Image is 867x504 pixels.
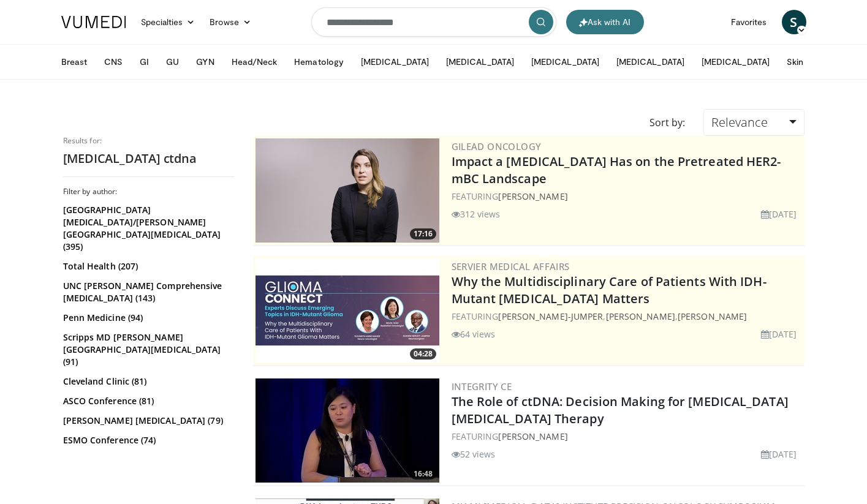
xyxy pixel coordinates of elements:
[63,312,232,324] a: Penn Medicine (94)
[410,228,436,239] span: 17:16
[354,50,436,74] button: [MEDICAL_DATA]
[63,204,232,253] a: [GEOGRAPHIC_DATA][MEDICAL_DATA]/[PERSON_NAME][GEOGRAPHIC_DATA][MEDICAL_DATA] (395)
[452,260,570,273] a: Servier Medical Affairs
[97,50,130,74] button: CNS
[256,258,439,363] a: 04:28
[452,430,802,443] div: FEATURING
[498,190,567,202] a: [PERSON_NAME]
[63,187,235,197] h3: Filter by author:
[159,50,186,74] button: GU
[452,380,512,393] a: Integrity CE
[452,273,767,307] a: Why the Multidisciplinary Care of Patients With IDH-Mutant [MEDICAL_DATA] Matters
[524,50,607,74] button: [MEDICAL_DATA]
[782,10,806,34] a: S
[678,310,747,322] a: [PERSON_NAME]
[63,395,232,407] a: ASCO Conference (81)
[134,10,203,34] a: Specialties
[256,258,439,363] img: f78e761e-8b9f-4bad-b8a2-4584cf766e13.png.300x170_q85_crop-smart_upscale.jpg
[694,50,777,74] button: [MEDICAL_DATA]
[640,109,694,136] div: Sort by:
[256,138,439,243] a: 17:16
[452,448,496,461] li: 52 views
[202,10,259,34] a: Browse
[452,393,789,427] a: The Role of ctDNA: Decision Making for [MEDICAL_DATA] [MEDICAL_DATA] Therapy
[256,378,439,483] a: 16:48
[724,10,774,34] a: Favorites
[498,310,603,322] a: [PERSON_NAME]-Jumper
[256,378,439,483] img: b4e13b49-d822-4975-aabb-9ccd968ecf96.300x170_q85_crop-smart_upscale.jpg
[63,434,232,446] a: ESMO Conference (74)
[452,153,781,187] a: Impact a [MEDICAL_DATA] Has on the Pretreated HER2- mBC Landscape
[63,375,232,388] a: Cleveland Clinic (81)
[63,151,235,167] h2: [MEDICAL_DATA] ctdna
[761,328,797,340] li: [DATE]
[189,50,221,74] button: GYN
[452,140,542,152] a: Gilead Oncology
[452,310,802,323] div: FEATURING , ,
[311,7,556,37] input: Search topics, interventions
[224,50,285,74] button: Head/Neck
[761,448,797,461] li: [DATE]
[452,208,501,220] li: 312 views
[439,50,521,74] button: [MEDICAL_DATA]
[63,136,235,146] p: Results for:
[54,50,94,74] button: Breast
[498,431,567,442] a: [PERSON_NAME]
[703,109,804,136] a: Relevance
[606,310,675,322] a: [PERSON_NAME]
[63,260,232,273] a: Total Health (207)
[711,114,768,130] span: Relevance
[779,50,811,74] button: Skin
[63,280,232,304] a: UNC [PERSON_NAME] Comprehensive [MEDICAL_DATA] (143)
[410,348,436,359] span: 04:28
[410,468,436,480] span: 16:48
[609,50,692,74] button: [MEDICAL_DATA]
[63,331,232,368] a: Scripps MD [PERSON_NAME][GEOGRAPHIC_DATA][MEDICAL_DATA] (91)
[566,10,644,34] button: Ask with AI
[132,50,156,74] button: GI
[256,138,439,243] img: 37b1f331-dad8-42d1-a0d6-86d758bc13f3.png.300x170_q85_crop-smart_upscale.png
[761,208,797,220] li: [DATE]
[452,190,802,203] div: FEATURING
[287,50,351,74] button: Hematology
[452,328,496,340] li: 64 views
[63,415,232,427] a: [PERSON_NAME] [MEDICAL_DATA] (79)
[61,16,126,28] img: VuMedi Logo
